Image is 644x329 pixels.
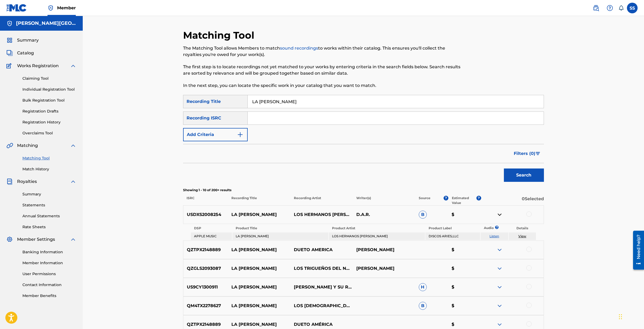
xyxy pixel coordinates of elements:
[17,236,55,243] span: Member Settings
[232,232,328,240] td: LA [PERSON_NAME]
[607,5,613,11] img: help
[496,321,503,328] img: expand
[183,211,228,218] p: USDXS2008254
[183,188,544,192] p: Showing 1 - 10 of 200+ results
[22,260,76,266] a: Member Information
[6,37,13,43] img: Summary
[22,213,76,219] a: Annual Statements
[70,178,76,185] img: expand
[17,178,37,185] span: Royalties
[509,224,536,232] th: Details
[228,284,290,290] p: LA [PERSON_NAME]
[419,196,430,205] p: Source
[290,247,353,253] p: DUETO AMERICA
[22,293,76,299] a: Member Benefits
[183,247,228,253] p: QZTPX2148889
[6,20,13,27] img: Accounts
[6,236,13,243] img: Member Settings
[232,224,328,232] th: Product Title
[6,4,27,12] img: MLC Logo
[6,50,34,56] a: CatalogCatalog
[511,147,544,160] button: Filters (0)
[496,211,503,218] img: contract
[6,50,13,56] img: Catalog
[489,234,499,238] a: Listen
[290,321,353,328] p: DUETO AMÉRICA
[70,142,76,149] img: expand
[237,131,243,138] img: 9d2ae6d4665cec9f34b9.svg
[22,166,76,172] a: Match History
[22,87,76,92] a: Individual Registration Tool
[22,249,76,255] a: Banking Information
[448,284,481,290] p: $
[22,224,76,230] a: Rate Sheets
[22,282,76,288] a: Contact Information
[6,63,13,69] img: Works Registration
[228,265,290,272] p: LA [PERSON_NAME]
[425,232,480,240] td: DISCOS ARIES,LLC
[6,178,13,185] img: Royalties
[17,63,59,69] span: Works Registration
[191,232,232,240] td: APPLE MUSIC
[496,247,503,253] img: expand
[183,303,228,309] p: QM4TX2278627
[183,29,257,41] h2: Matching Tool
[228,247,290,253] p: LA [PERSON_NAME]
[448,265,481,272] p: $
[183,45,461,58] p: The Matching Tool allows Members to match to works within their catalog. This ensures you'll coll...
[22,202,76,208] a: Statements
[183,321,228,328] p: QZTPX2148889
[6,37,39,43] a: SummarySummary
[228,321,290,328] p: LA [PERSON_NAME]
[353,247,415,253] p: [PERSON_NAME]
[183,265,228,272] p: QZGLS2093087
[70,63,76,69] img: expand
[448,211,481,218] p: $
[504,168,544,182] button: Search
[228,211,290,218] p: LA [PERSON_NAME]
[183,95,544,184] form: Search Form
[22,271,76,277] a: User Permissions
[496,284,503,290] img: expand
[419,302,427,310] span: B
[183,82,461,89] p: In the next step, you can locate the specific work in your catalog that you want to match.
[329,232,425,240] td: LOS HERMANOS [PERSON_NAME]
[496,265,503,272] img: expand
[70,236,76,243] img: expand
[22,155,76,161] a: Matching Tool
[444,196,448,200] span: ?
[183,128,248,141] button: Add Criteria
[496,303,503,309] img: expand
[17,37,39,43] span: Summary
[353,211,415,218] p: D.A.R.
[191,224,232,232] th: DSP
[57,5,76,11] span: Member
[290,303,353,309] p: LOS [DEMOGRAPHIC_DATA] DE PAPANTLA
[6,142,13,149] img: Matching
[22,191,76,197] a: Summary
[593,5,599,11] img: search
[228,303,290,309] p: LA [PERSON_NAME]
[476,196,481,200] span: ?
[353,265,415,272] p: [PERSON_NAME]
[619,309,622,325] div: Drag
[22,109,76,114] a: Registration Drafts
[280,46,318,51] a: sound recordings
[605,3,615,13] div: Help
[329,224,425,232] th: Product Artist
[290,196,353,205] p: Recording Artist
[627,3,638,13] div: User Menu
[228,196,290,205] p: Recording Title
[48,5,54,11] img: Top Rightsholder
[452,196,476,205] p: Estimated Value
[290,284,353,290] p: [PERSON_NAME] Y SU RASGO NORTEÑO
[536,152,540,155] img: filter
[17,50,34,56] span: Catalog
[591,3,601,13] a: Public Search
[22,76,76,81] a: Claiming Tool
[290,211,353,218] p: LOS HERMANOS [PERSON_NAME]
[183,284,228,290] p: US9CY1300911
[17,142,38,149] span: Matching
